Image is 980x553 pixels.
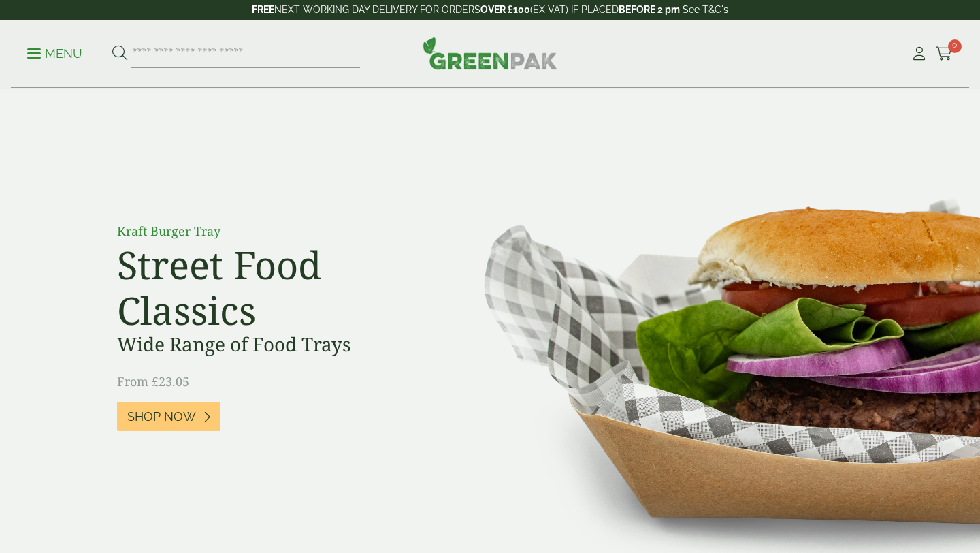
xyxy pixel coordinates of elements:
i: Cart [936,47,953,61]
p: Menu [27,46,82,62]
strong: FREE [252,4,274,15]
strong: BEFORE 2 pm [619,4,680,15]
strong: OVER £100 [480,4,530,15]
h2: Street Food Classics [117,242,423,333]
span: Shop Now [127,409,196,424]
p: Kraft Burger Tray [117,222,423,240]
h3: Wide Range of Food Trays [117,333,423,356]
span: 0 [948,39,962,53]
a: See T&C's [683,4,728,15]
i: My Account [911,47,928,61]
a: 0 [936,44,953,64]
img: GreenPak Supplies [423,37,557,69]
a: Menu [27,46,82,59]
a: Shop Now [117,402,220,431]
span: From £23.05 [117,373,189,390]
